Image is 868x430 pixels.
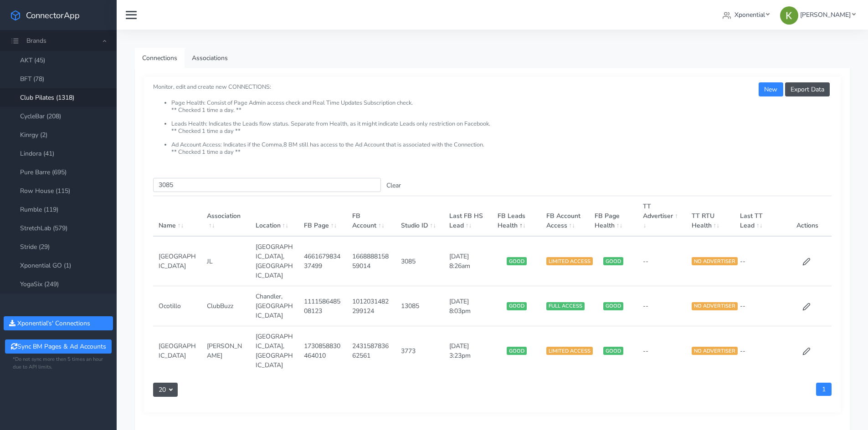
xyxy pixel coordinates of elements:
td: Ocotillo [153,286,201,326]
th: Actions [783,196,832,237]
span: GOOD [603,257,623,265]
th: TT Advertiser [637,196,686,237]
th: FB Page Health [589,196,637,237]
span: NO ADVERTISER [692,257,738,265]
td: [GEOGRAPHIC_DATA],[GEOGRAPHIC_DATA] [250,326,298,376]
a: [PERSON_NAME] [776,6,859,23]
th: Location [250,196,298,237]
td: JL [201,236,250,286]
td: 1012031482299124 [347,286,395,326]
span: [PERSON_NAME] [800,10,851,19]
span: NO ADVERTISER [692,347,738,355]
button: Export Data [785,82,830,96]
td: -- [734,286,783,326]
span: GOOD [507,257,527,265]
td: -- [637,326,686,376]
a: 1 [816,383,832,396]
th: Name [153,196,201,237]
a: Associations [185,48,235,68]
button: Xponential's' Connections [4,316,113,330]
span: LIMITED ACCESS [546,347,593,355]
th: FB Leads Health [492,196,540,237]
td: -- [734,236,783,286]
small: Monitor, edit and create new CONNECTIONS: [153,76,832,156]
span: NO ADVERTISER [692,302,738,310]
td: [GEOGRAPHIC_DATA],[GEOGRAPHIC_DATA] [250,236,298,286]
button: 20 [153,383,178,397]
img: Kristine Lee [780,6,798,25]
th: TT RTU Health [686,196,734,237]
td: [PERSON_NAME] [201,326,250,376]
button: Clear [381,178,406,192]
input: enter text you want to search [153,178,381,192]
td: 243158783662561 [347,326,395,376]
span: GOOD [507,302,527,310]
td: 13085 [395,286,444,326]
td: [GEOGRAPHIC_DATA] [153,236,201,286]
td: -- [734,326,783,376]
td: -- [637,236,686,286]
small: *Do not sync more then 5 times an hour due to API limits. [13,356,104,371]
button: New [759,82,783,96]
td: 3773 [395,326,444,376]
li: Ad Account Access: Indicates if the Comma,8 BM still has access to the Ad Account that is associa... [171,142,832,156]
span: GOOD [603,302,623,310]
li: Leads Health: Indicates the Leads flow status. Separate from Health, as it might indicate Leads o... [171,121,832,142]
td: -- [637,286,686,326]
td: 166888815859014 [347,236,395,286]
td: [GEOGRAPHIC_DATA] [153,326,201,376]
td: 1730858830464010 [298,326,347,376]
a: Xponential [719,6,773,23]
li: Page Health: Consist of Page Admin access check and Real Time Updates Subscription check. ** Chec... [171,100,832,121]
td: [DATE] 8:26am [444,236,492,286]
th: Association [201,196,250,237]
span: LIMITED ACCESS [546,257,593,265]
td: [DATE] 8:03pm [444,286,492,326]
td: [DATE] 3:23pm [444,326,492,376]
th: FB Account Access [541,196,589,237]
th: Studio ID [395,196,444,237]
a: Connections [135,48,185,68]
span: Xponential [734,10,765,19]
span: ConnectorApp [26,10,80,21]
td: 111158648508123 [298,286,347,326]
th: Last TT Lead [734,196,783,237]
th: FB Page [298,196,347,237]
th: FB Account [347,196,395,237]
td: Chandler,[GEOGRAPHIC_DATA] [250,286,298,326]
button: Sync BM Pages & Ad Accounts [5,339,111,354]
span: GOOD [507,347,527,355]
span: GOOD [603,347,623,355]
td: ClubBuzz [201,286,250,326]
th: Last FB HS Lead [444,196,492,237]
span: Brands [26,36,46,45]
span: FULL ACCESS [546,302,585,310]
td: 3085 [395,236,444,286]
td: 466167983437499 [298,236,347,286]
